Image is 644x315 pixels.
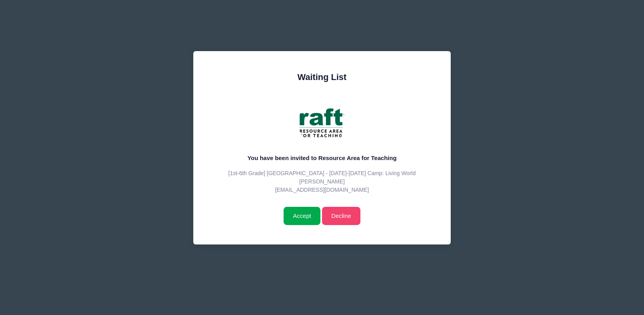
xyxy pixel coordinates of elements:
[284,207,320,225] input: Accept
[213,178,432,186] p: [PERSON_NAME]
[213,186,432,194] p: [EMAIL_ADDRESS][DOMAIN_NAME]
[213,71,432,84] div: Waiting List
[213,155,432,162] h5: You have been invited to Resource Area for Teaching
[298,99,346,147] img: Resource Area for Teaching
[213,169,432,178] p: [1st-6th Grade] [GEOGRAPHIC_DATA] - [DATE]-[DATE] Camp: Living World
[322,207,360,225] a: Decline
